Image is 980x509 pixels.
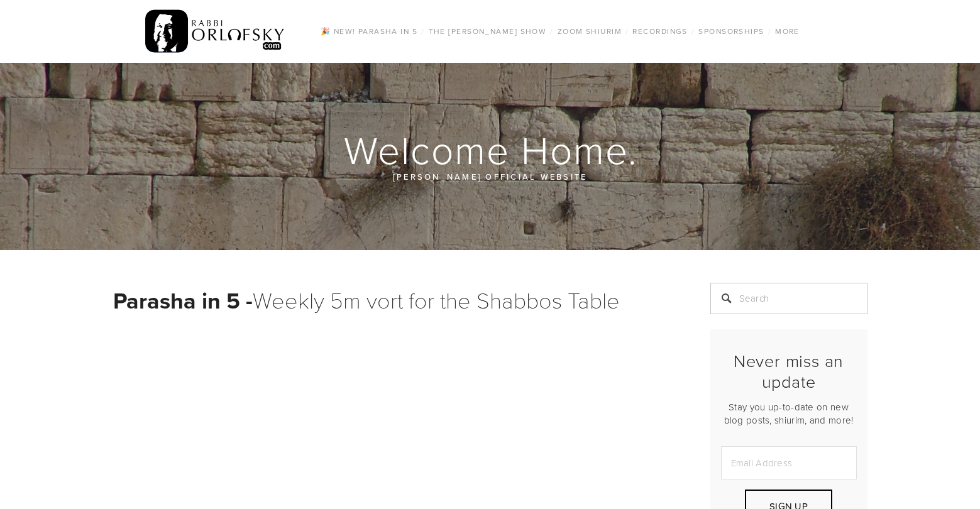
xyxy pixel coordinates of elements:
[189,170,792,183] p: [PERSON_NAME] official website
[421,26,424,36] span: /
[721,400,857,427] p: Stay you up-to-date on new blog posts, shiurim, and more!
[113,283,679,317] h1: Weekly 5m vort for the Shabbos Table
[554,23,625,40] a: Zoom Shiurim
[550,26,553,36] span: /
[768,26,771,36] span: /
[425,23,551,40] a: The [PERSON_NAME] Show
[721,351,857,391] h2: Never miss an update
[113,284,253,317] strong: Parasha in 5 -
[625,26,629,36] span: /
[721,446,857,479] input: Email Address
[691,26,695,36] span: /
[695,23,768,40] a: Sponsorships
[145,7,285,56] img: RabbiOrlofsky.com
[317,23,421,40] a: 🎉 NEW! Parasha in 5
[113,129,869,170] h1: Welcome Home.
[771,23,803,40] a: More
[710,283,867,314] input: Search
[629,23,691,40] a: Recordings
